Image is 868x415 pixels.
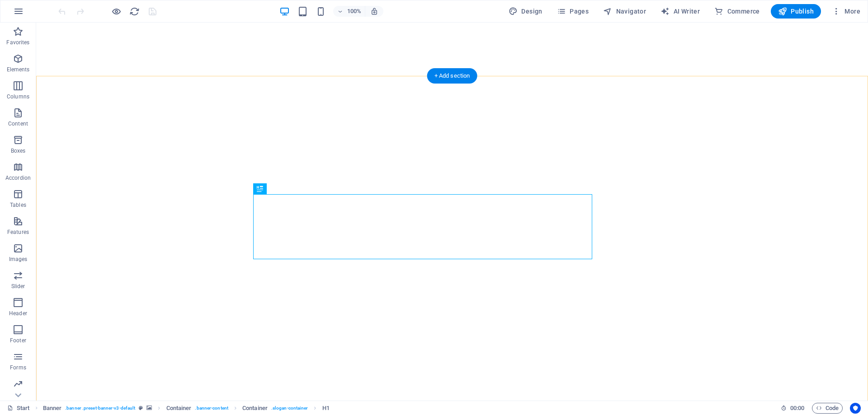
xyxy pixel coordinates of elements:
[828,4,864,19] button: More
[166,403,192,414] span: Click to select. Double-click to edit
[657,4,703,19] button: AI Writer
[370,7,378,15] i: On resize automatically adjust zoom level to fit chosen device.
[347,6,361,17] h6: 100%
[129,6,140,17] button: reload
[816,403,839,414] span: Code
[139,406,143,410] i: This element is a customizable preset
[43,403,62,414] span: Click to select. Double-click to edit
[10,364,26,371] p: Forms
[65,403,135,414] span: . banner .preset-banner-v3-default
[812,403,843,414] button: Code
[146,406,152,410] i: This element contains a background
[10,337,26,344] p: Footer
[7,403,30,414] a: Click to cancel selection. Double-click to open Pages
[322,403,330,414] span: Click to select. Double-click to edit
[9,256,28,263] p: Images
[660,7,700,16] span: AI Writer
[7,228,29,236] p: Features
[505,4,546,19] button: Design
[271,403,308,414] span: . slogan-container
[603,7,646,16] span: Navigator
[797,405,798,411] span: :
[711,4,764,19] button: Commerce
[11,283,25,290] p: Slider
[10,201,26,209] p: Tables
[771,4,821,19] button: Publish
[43,403,330,414] nav: breadcrumb
[5,174,31,182] p: Accordion
[781,403,805,414] h6: Session time
[509,7,542,16] span: Design
[8,120,28,127] p: Content
[850,403,861,414] button: Usercentrics
[790,403,804,414] span: 00 00
[11,147,26,154] p: Boxes
[778,7,814,16] span: Publish
[427,68,477,84] div: + Add section
[832,7,860,16] span: More
[6,39,29,46] p: Favorites
[599,4,650,19] button: Navigator
[9,310,27,317] p: Header
[553,4,592,19] button: Pages
[195,403,228,414] span: . banner-content
[557,7,589,16] span: Pages
[242,403,268,414] span: Click to select. Double-click to edit
[505,4,546,19] div: Design (Ctrl+Alt+Y)
[7,93,29,100] p: Columns
[333,6,365,17] button: 100%
[714,7,760,16] span: Commerce
[7,66,30,73] p: Elements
